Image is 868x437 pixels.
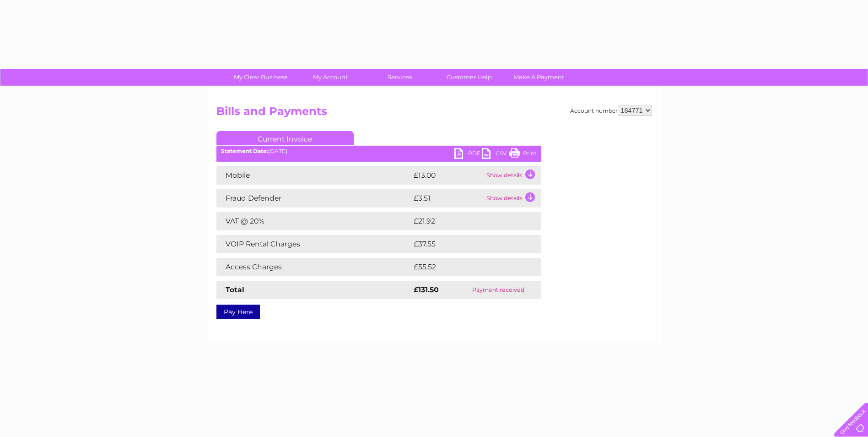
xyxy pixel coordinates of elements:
td: VOIP Rental Charges [216,235,411,253]
a: Print [509,148,537,161]
td: Mobile [216,166,411,185]
strong: Total [226,285,244,294]
td: Fraud Defender [216,189,411,208]
td: VAT @ 20% [216,212,411,230]
td: £13.00 [411,166,484,185]
td: £37.55 [411,235,522,253]
td: £3.51 [411,189,484,208]
a: PDF [454,148,482,161]
div: [DATE] [216,148,541,154]
td: £55.52 [411,258,523,276]
td: Show details [484,166,541,185]
a: My Clear Business [223,69,298,86]
a: Services [362,69,437,86]
a: Pay Here [216,305,260,319]
a: CSV [482,148,509,161]
td: Show details [484,189,541,208]
a: Current Invoice [216,131,354,145]
td: Payment received [456,281,541,299]
h2: Bills and Payments [216,105,652,122]
td: Access Charges [216,258,411,276]
div: Account number [570,105,652,116]
strong: £131.50 [414,285,439,294]
a: Make A Payment [501,69,577,86]
a: Customer Help [431,69,507,86]
td: £21.92 [411,212,522,230]
a: My Account [292,69,368,86]
b: Statement Date: [221,147,268,154]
